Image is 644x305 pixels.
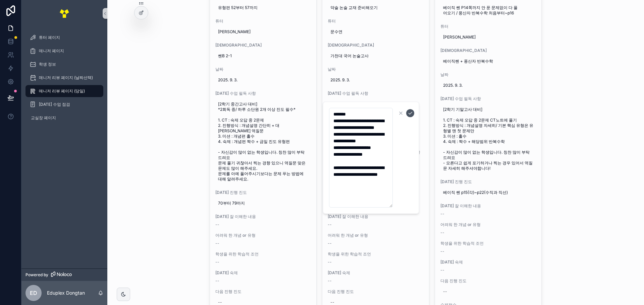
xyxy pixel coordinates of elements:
[215,43,311,48] span: [DEMOGRAPHIC_DATA]
[330,77,421,83] span: 2025. 9. 3.
[39,62,56,67] span: 학생 정보
[440,259,536,265] span: [DATE] 숙제
[440,222,536,227] span: 어려워 한 개념 or 유형
[218,77,309,83] span: 2025. 9. 3.
[443,107,534,171] span: [2학기 기말고사 대비] 1. CT : 숙제 오답 중 2문제 CT노트에 풀기 2. 진행방식 : 개념설명 자세히/ 기본 핵심 유형은 유형별 맨 첫 문제만 3. 미션 : 홀수 4...
[218,5,309,10] span: 유형편 52부터 57까지
[25,272,48,278] span: Powered by
[39,102,70,107] span: [DATE] 수업 점검
[440,268,444,273] span: --
[440,48,536,53] span: [DEMOGRAPHIC_DATA]
[328,270,424,276] span: [DATE] 숙제
[21,27,107,133] div: scrollable content
[440,249,444,254] span: --
[218,53,309,59] span: 쎈B 2-1
[330,300,334,305] div: --
[25,31,103,44] a: 튜터 페이지
[440,96,536,101] span: [DATE] 수업 필독 사항
[25,85,103,97] a: 매니저 리뷰 페이지 (당일)
[440,278,536,284] span: 다음 진행 진도
[440,179,536,184] span: [DATE] 진행 진도
[328,278,332,284] span: --
[440,24,536,29] span: 튜터
[25,72,103,84] a: 매니저 리뷰 페이지 (날짜선택)
[25,98,103,110] a: [DATE] 수업 점검
[443,83,534,88] span: 2025. 9. 3.
[215,233,311,238] span: 어려워 한 개념 or 유형
[218,201,309,206] span: 70부터 79까지
[39,75,93,80] span: 매니저 리뷰 페이지 (날짜선택)
[330,29,421,34] span: 문수연
[25,58,103,70] a: 학생 정보
[440,241,536,246] span: 학생을 위한 학습적 조언
[215,91,311,96] span: [DATE] 수업 필독 사항
[39,88,85,94] span: 매니저 리뷰 페이지 (당일)
[215,278,219,284] span: --
[215,18,311,24] span: 튜터
[440,230,444,235] span: --
[328,67,424,72] span: 날짜
[218,101,309,182] span: [2학기 중간고사 대비] *2회독 중/ 하루 소단원 2개 이상 진도 필수* 1. CT : 숙제 오답 중 2문제 2. 진행방식 : 개념설명 간단히 + 대[PERSON_NAME]...
[215,222,219,227] span: --
[25,112,103,124] a: 교실장 페이지
[330,53,421,59] span: 가천대 국어 논술고사
[328,214,424,219] span: [DATE] 잘 이해한 내용
[328,289,424,294] span: 다음 진행 진도
[25,45,103,57] a: 매니저 페이지
[39,35,60,40] span: 튜터 페이지
[21,269,107,281] a: Powered by
[215,289,311,294] span: 다음 진행 진도
[443,59,534,64] span: 베이직쎈 + 풍산자 반복수학
[330,5,421,10] span: 약술 논술 교재 준비해오기
[215,270,311,276] span: [DATE] 숙제
[443,190,534,195] span: 베이직 쎈 p15(각)~p22(수직과 직선)
[328,91,424,96] span: [DATE] 수업 필독 사항
[218,300,222,305] div: --
[440,203,536,209] span: [DATE] 잘 이해한 내용
[443,289,447,294] div: --
[218,29,309,34] span: [PERSON_NAME]
[328,233,424,238] span: 어려워 한 개념 or 유형
[443,34,534,40] span: [PERSON_NAME]
[30,289,37,297] span: ED
[47,290,85,296] p: Eduplex Dongtan
[328,251,424,257] span: 학생을 위한 학습적 조언
[215,241,219,246] span: --
[440,211,444,217] span: --
[215,214,311,219] span: [DATE] 잘 이해한 내용
[328,43,424,48] span: [DEMOGRAPHIC_DATA]
[39,48,64,54] span: 매니저 페이지
[328,222,332,227] span: --
[443,5,534,16] span: 베이직 쎈 P14쪽까지 안 푼 문제없이 다 풀어오기 / 풍산자 반복수학 처음부터~p16
[328,18,424,24] span: 튜터
[328,259,332,265] span: --
[328,241,332,246] span: --
[215,259,219,265] span: --
[215,190,311,195] span: [DATE] 진행 진도
[59,8,70,19] img: App logo
[440,72,536,77] span: 날짜
[215,251,311,257] span: 학생을 위한 학습적 조언
[215,67,311,72] span: 날짜
[31,115,56,121] span: 교실장 페이지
